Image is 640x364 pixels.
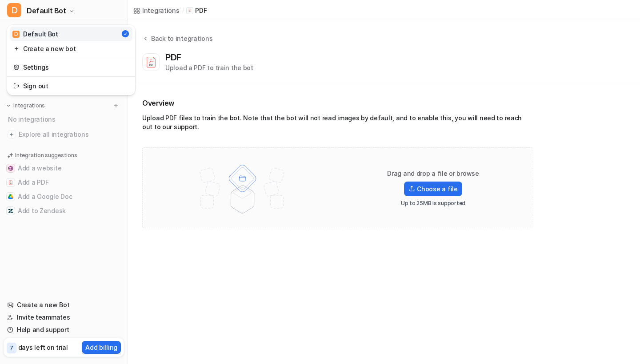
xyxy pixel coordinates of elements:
[10,60,132,75] a: Settings
[13,44,20,53] img: reset
[13,63,20,72] img: reset
[10,79,132,93] a: Sign out
[12,31,20,38] span: D
[10,41,132,56] a: Create a new bot
[12,29,58,39] div: Default Bot
[27,4,66,17] span: Default Bot
[7,3,21,17] span: D
[7,25,135,95] div: DDefault Bot
[13,81,20,91] img: reset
